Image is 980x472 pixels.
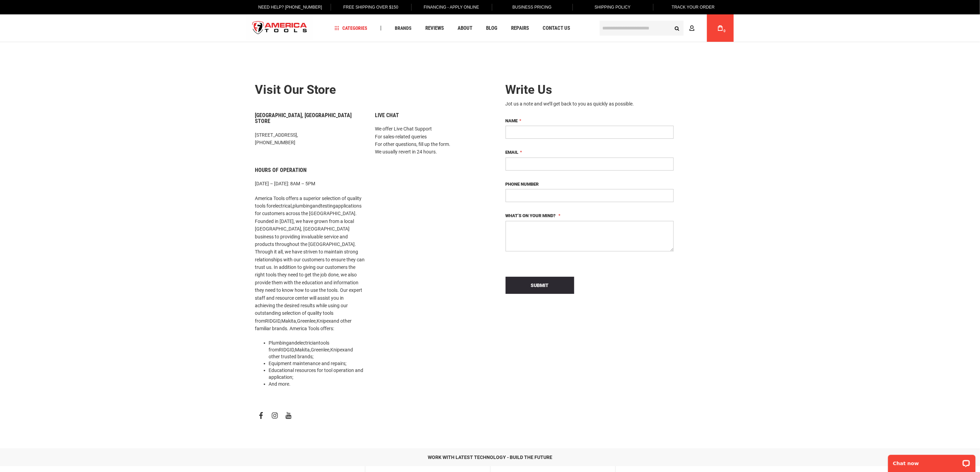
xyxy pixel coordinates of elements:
button: Submit [506,277,574,294]
a: Categories [331,24,370,33]
a: electrical [273,203,292,209]
h6: [GEOGRAPHIC_DATA], [GEOGRAPHIC_DATA] Store [255,112,365,124]
a: electrician [297,340,319,346]
a: 0 [714,14,727,42]
li: ; [269,360,365,367]
a: Makita [282,318,296,324]
span: Write Us [506,83,553,97]
a: RIDGID [265,318,281,324]
span: Name [506,118,518,123]
h6: Live Chat [375,112,485,119]
a: Makita [295,347,310,352]
span: Contact Us [543,26,570,31]
li: Educational resources for tool operation and application; [269,367,365,381]
span: 0 [724,29,726,33]
span: What’s on your mind? [506,213,556,218]
a: Contact Us [540,24,573,33]
img: America Tools [247,15,313,41]
span: Phone Number [506,182,539,187]
div: Jot us a note and we’ll get back to you as quickly as possible. [506,100,674,107]
a: Greenlee [311,347,330,352]
span: Brands [395,26,412,30]
a: Plumbing [269,340,289,346]
a: store logo [247,15,313,41]
a: Repairs [508,24,532,33]
p: America Tools offers a superior selection of quality tools for , and applications for customers a... [255,195,365,333]
span: Shipping Policy [595,5,631,10]
p: We offer Live Chat Support For sales-related queries For other questions, fill up the form. We us... [375,125,485,156]
a: Knipex [317,318,331,324]
a: Knipex [331,347,345,352]
a: plumbing [293,203,313,209]
h2: Visit our store [255,83,485,97]
a: About [454,24,475,33]
a: RIDGID [279,347,294,352]
a: Greenlee [297,318,316,324]
span: About [458,26,472,31]
a: Brands [392,24,415,33]
span: Repairs [511,26,529,31]
span: Email [506,150,519,155]
a: Reviews [422,24,447,33]
li: And more. [269,381,365,387]
li: and tools from , , , and other trusted brands; [269,339,365,360]
span: Categories [334,26,367,30]
button: Search [671,22,684,35]
a: Equipment maintenance and repairs [269,361,346,366]
iframe: LiveChat chat widget [884,450,980,472]
p: [DATE] – [DATE]: 8AM – 5PM [255,180,365,187]
a: testing [321,203,336,209]
p: [STREET_ADDRESS], [PHONE_NUMBER] [255,131,365,147]
span: Blog [486,26,497,31]
span: Reviews [425,26,444,31]
span: Submit [531,283,549,288]
h6: Hours of Operation [255,167,365,173]
a: Blog [483,24,500,33]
